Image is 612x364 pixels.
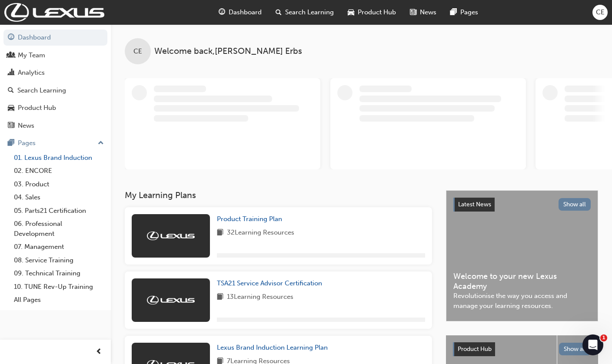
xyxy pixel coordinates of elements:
[125,190,432,200] h3: My Learning Plans
[217,344,328,351] span: Lexus Brand Induction Learning Plan
[10,254,107,267] a: 08. Service Training
[3,65,107,81] a: Analytics
[269,3,341,21] a: search-iconSearch Learning
[458,201,491,208] span: Latest News
[3,30,107,46] a: Dashboard
[18,121,34,131] div: News
[358,7,396,17] span: Product Hub
[8,122,14,130] span: news-icon
[147,232,195,240] img: Trak
[10,217,107,240] a: 06. Professional Development
[341,3,403,21] a: car-iconProduct Hub
[582,334,603,355] iframe: Intercom live chat
[217,215,282,223] span: Product Training Plan
[10,178,107,191] a: 03. Product
[219,7,225,18] span: guage-icon
[154,46,302,56] span: Welcome back , [PERSON_NAME] Erbs
[420,7,436,17] span: News
[348,7,354,18] span: car-icon
[10,191,107,204] a: 04. Sales
[4,3,104,22] img: Trak
[458,345,492,353] span: Product Hub
[453,198,591,212] a: Latest NewsShow all
[10,204,107,218] a: 05. Parts21 Certification
[96,347,102,357] span: prev-icon
[10,293,107,307] a: All Pages
[592,5,608,20] button: CE
[3,83,107,99] a: Search Learning
[10,240,107,254] a: 07. Management
[559,343,592,355] button: Show all
[217,343,331,353] a: Lexus Brand Induction Learning Plan
[217,214,286,224] a: Product Training Plan
[147,296,195,304] img: Trak
[276,7,282,18] span: search-icon
[453,342,591,356] a: Product HubShow all
[217,228,223,238] span: book-icon
[10,151,107,165] a: 01. Lexus Brand Induction
[212,3,269,21] a: guage-iconDashboard
[8,52,14,60] span: people-icon
[460,7,478,17] span: Pages
[600,334,607,341] span: 1
[10,164,107,178] a: 02. ENCORE
[596,7,605,17] span: CE
[3,28,107,135] button: DashboardMy TeamAnalyticsSearch LearningProduct HubNews
[3,47,107,63] a: My Team
[227,292,293,303] span: 13 Learning Resources
[3,118,107,134] a: News
[217,278,326,288] a: TSA21 Service Advisor Certification
[410,7,416,18] span: news-icon
[17,86,66,96] div: Search Learning
[8,139,14,147] span: pages-icon
[217,292,223,303] span: book-icon
[453,291,591,311] span: Revolutionise the way you access and manage your learning resources.
[18,103,56,113] div: Product Hub
[443,3,485,21] a: pages-iconPages
[8,104,14,112] span: car-icon
[8,69,14,77] span: chart-icon
[285,7,334,17] span: Search Learning
[98,138,104,149] span: up-icon
[453,271,591,291] span: Welcome to your new Lexus Academy
[3,135,107,151] button: Pages
[446,190,598,321] a: Latest NewsShow allWelcome to your new Lexus AcademyRevolutionise the way you access and manage y...
[217,279,322,287] span: TSA21 Service Advisor Certification
[229,7,262,17] span: Dashboard
[559,198,591,211] button: Show all
[8,87,14,95] span: search-icon
[133,46,142,56] span: CE
[227,228,294,238] span: 32 Learning Resources
[10,267,107,280] a: 09. Technical Training
[10,280,107,294] a: 10. TUNE Rev-Up Training
[18,50,45,60] div: My Team
[18,68,45,78] div: Analytics
[403,3,443,21] a: news-iconNews
[18,138,36,148] div: Pages
[450,7,457,18] span: pages-icon
[8,34,14,42] span: guage-icon
[3,100,107,116] a: Product Hub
